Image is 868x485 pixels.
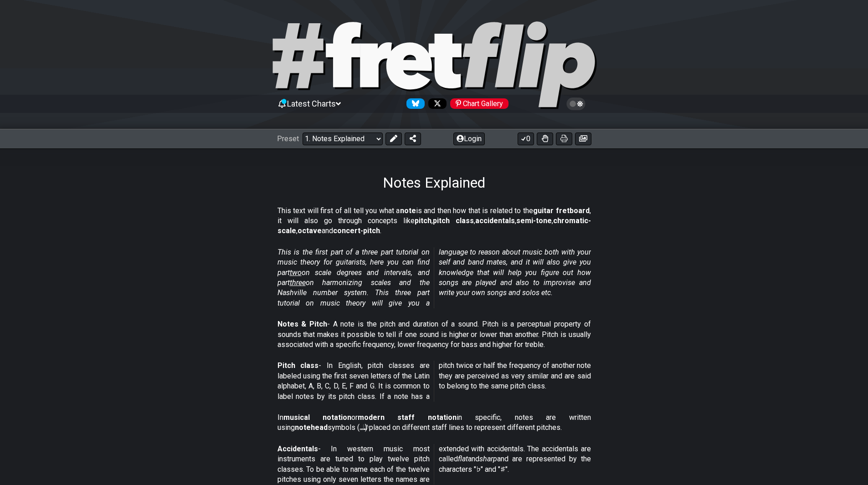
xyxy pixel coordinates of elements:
strong: octave [298,226,322,235]
button: Login [453,133,485,145]
strong: musical notation [283,413,351,422]
strong: Accidentals [277,444,318,453]
span: Latest Charts [287,99,336,108]
a: Follow #fretflip at Bluesky [403,98,425,109]
p: In or in specific, notes are written using symbols (𝅝 𝅗𝅥 𝅘𝅥 𝅘𝅥𝅮) placed on different staff lines to r... [277,413,591,433]
strong: guitar fretboard [533,206,590,215]
button: Print [556,133,572,145]
strong: modern staff notation [358,413,457,422]
p: - In western music most instruments are tuned to play twelve pitch classes. To be able to name ea... [277,444,591,485]
em: flat [458,454,468,463]
button: Share Preset [405,133,421,145]
strong: pitch [415,216,431,225]
strong: concert-pitch [333,226,380,235]
p: - In English, pitch classes are labeled using the first seven letters of the Latin alphabet, A, B... [277,361,591,402]
strong: Notes & Pitch [277,320,327,328]
strong: note [400,206,416,215]
button: Edit Preset [385,133,402,145]
strong: accidentals [475,216,515,225]
button: Toggle Dexterity for all fretkits [537,133,553,145]
strong: pitch class [433,216,474,225]
span: three [290,278,306,287]
h1: Notes Explained [383,174,485,191]
select: Preset [303,133,383,145]
p: - A note is the pitch and duration of a sound. Pitch is a perceptual property of sounds that make... [277,319,591,350]
button: 0 [518,133,534,145]
button: Create image [575,133,591,145]
em: This is the first part of a three part tutorial on music theory for guitarists, here you can find... [277,248,591,307]
span: two [290,268,302,277]
strong: notehead [295,423,328,432]
strong: semi-tone [516,216,552,225]
span: Preset [277,134,299,143]
strong: Pitch class [277,361,319,370]
div: Chart Gallery [450,98,508,109]
p: This text will first of all tell you what a is and then how that is related to the , it will also... [277,206,591,236]
a: #fretflip at Pinterest [447,98,508,109]
span: Toggle light / dark theme [571,100,581,108]
em: sharp [479,454,497,463]
a: Follow #fretflip at X [425,98,447,109]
